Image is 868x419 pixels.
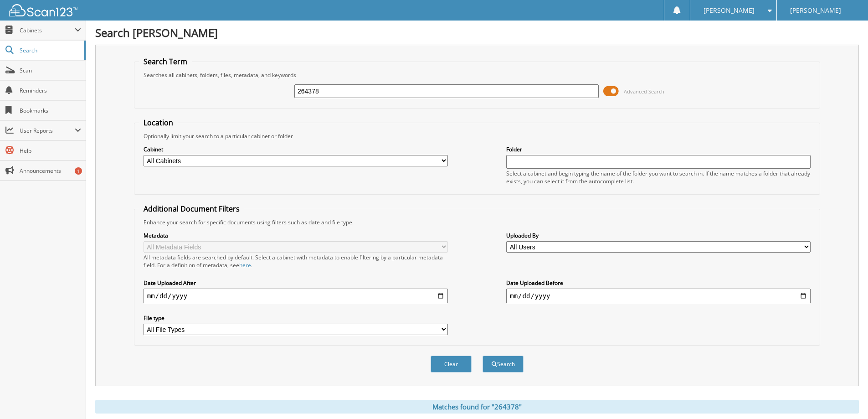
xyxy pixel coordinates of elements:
[139,71,815,79] div: Searches all cabinets, folders, files, metadata, and keywords
[431,356,472,372] button: Clear
[139,218,815,226] div: Enhance your search for specific documents using filters such as date and file type.
[20,26,75,34] span: Cabinets
[506,145,811,153] label: Folder
[144,232,448,239] label: Metadata
[20,167,81,175] span: Announcements
[95,25,859,40] h1: Search [PERSON_NAME]
[144,289,448,303] input: start
[506,232,811,239] label: Uploaded By
[75,167,82,175] div: 1
[139,204,244,214] legend: Additional Document Filters
[483,356,524,372] button: Search
[20,147,81,155] span: Help
[704,8,755,13] span: [PERSON_NAME]
[144,145,448,153] label: Cabinet
[506,289,811,303] input: end
[20,127,75,134] span: User Reports
[20,67,81,74] span: Scan
[624,88,664,95] span: Advanced Search
[20,47,80,54] span: Search
[144,279,448,287] label: Date Uploaded After
[506,279,811,287] label: Date Uploaded Before
[790,8,841,13] span: [PERSON_NAME]
[9,4,77,16] img: scan123-logo-white.svg
[20,87,81,94] span: Reminders
[139,132,815,140] div: Optionally limit your search to a particular cabinet or folder
[239,261,251,269] a: here
[144,314,448,322] label: File type
[20,107,81,114] span: Bookmarks
[506,170,811,185] div: Select a cabinet and begin typing the name of the folder you want to search in. If the name match...
[144,253,448,269] div: All metadata fields are searched by default. Select a cabinet with metadata to enable filtering b...
[139,57,192,67] legend: Search Term
[139,118,178,128] legend: Location
[95,400,859,414] div: Matches found for "264378"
